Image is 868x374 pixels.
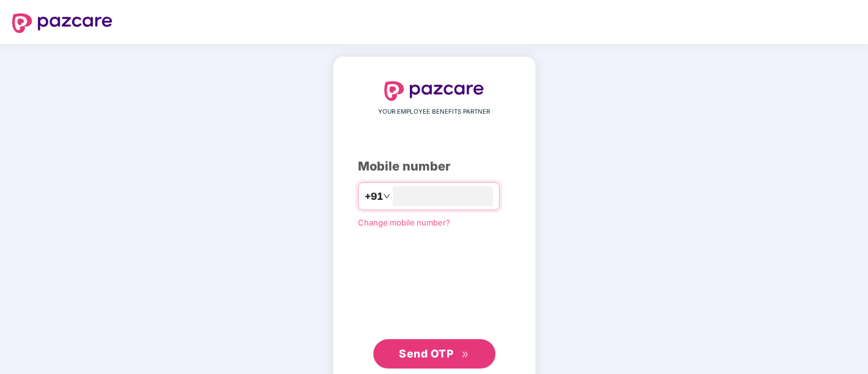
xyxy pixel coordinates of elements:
span: double-right [461,351,469,359]
div: Mobile number [358,157,511,176]
a: Change mobile number? [358,218,450,227]
span: YOUR EMPLOYEE BENEFITS PARTNER [378,107,490,117]
span: +91 [365,189,383,204]
img: logo [384,81,484,101]
span: down [383,193,390,200]
button: Send OTPdouble-right [373,339,495,369]
img: logo [12,13,112,33]
span: Send OTP [399,347,453,360]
